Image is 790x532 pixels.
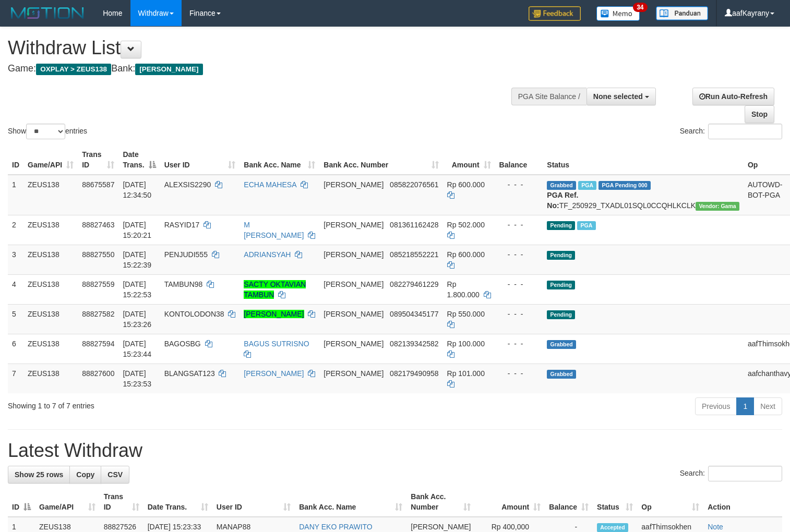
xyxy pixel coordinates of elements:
td: ZEUS138 [23,274,78,304]
span: Grabbed [547,370,576,379]
span: 88827594 [82,340,114,348]
div: PGA Site Balance / [511,88,586,105]
span: Grabbed [547,340,576,349]
th: ID: activate to sort column descending [8,487,35,517]
th: Game/API: activate to sort column ascending [23,145,78,175]
th: Action [703,487,782,517]
th: Bank Acc. Number: activate to sort column ascending [406,487,475,517]
td: ZEUS138 [23,304,78,334]
a: CSV [101,466,129,483]
span: [PERSON_NAME] [324,340,384,348]
th: Balance: activate to sort column ascending [545,487,593,517]
td: 3 [8,245,23,274]
th: Status: activate to sort column ascending [593,487,637,517]
th: ID [8,145,23,175]
span: Rp 550.000 [447,310,485,318]
span: [PERSON_NAME] [324,221,384,229]
a: SACTY OKTAVIAN TAMBUN [244,280,306,299]
span: ALEXSIS2290 [164,180,211,189]
span: [PERSON_NAME] [324,280,384,288]
span: [PERSON_NAME] [135,64,202,75]
span: [DATE] 15:20:21 [123,221,151,239]
span: 88827600 [82,369,114,378]
span: BLANGSAT123 [164,369,215,378]
a: [PERSON_NAME] [244,369,304,378]
img: panduan.png [656,6,708,20]
span: BAGOSBG [164,340,201,348]
span: [PERSON_NAME] [411,523,471,531]
span: Rp 100.000 [447,340,485,348]
td: ZEUS138 [23,364,78,393]
a: 1 [736,397,754,415]
a: Stop [745,105,774,123]
div: - - - [499,368,539,379]
span: [DATE] 15:22:39 [123,250,151,269]
label: Search: [680,466,782,481]
span: [PERSON_NAME] [324,250,384,259]
span: Copy 081361162428 to clipboard [390,221,438,229]
span: Rp 600.000 [447,250,485,259]
span: Rp 600.000 [447,180,485,189]
span: Marked by aafpengsreynich [578,181,596,190]
div: Showing 1 to 7 of 7 entries [8,396,321,411]
b: PGA Ref. No: [547,191,578,210]
button: None selected [586,88,656,105]
span: OXPLAY > ZEUS138 [36,64,111,75]
span: Pending [547,251,575,260]
div: - - - [499,309,539,319]
span: Copy 082179490958 to clipboard [390,369,438,378]
span: RASYID17 [164,221,200,229]
span: Copy [76,470,94,479]
img: MOTION_logo.png [8,5,87,21]
a: Previous [695,397,737,415]
th: Trans ID: activate to sort column ascending [78,145,118,175]
div: - - - [499,279,539,289]
a: Note [708,523,723,531]
input: Search: [708,466,782,481]
a: ECHA MAHESA [244,180,296,189]
span: [PERSON_NAME] [324,369,384,378]
span: Copy 089504345177 to clipboard [390,310,438,318]
span: [DATE] 15:23:53 [123,369,151,388]
span: [DATE] 15:22:53 [123,280,151,299]
span: 88827463 [82,221,114,229]
label: Show entries [8,124,87,139]
th: Trans ID: activate to sort column ascending [100,487,143,517]
span: Pending [547,310,575,319]
span: PENJUDI555 [164,250,208,259]
span: Rp 101.000 [447,369,485,378]
span: Marked by aafpengsreynich [577,221,595,230]
a: Copy [69,466,101,483]
span: Show 25 rows [15,470,63,479]
span: [PERSON_NAME] [324,180,384,189]
span: Rp 502.000 [447,221,485,229]
a: [PERSON_NAME] [244,310,304,318]
th: User ID: activate to sort column ascending [160,145,240,175]
input: Search: [708,124,782,139]
th: Bank Acc. Number: activate to sort column ascending [319,145,442,175]
th: Bank Acc. Name: activate to sort column ascending [240,145,319,175]
a: M [PERSON_NAME] [244,221,304,239]
td: ZEUS138 [23,175,78,215]
img: Feedback.jpg [529,6,581,21]
span: CSV [107,470,123,479]
h1: Withdraw List [8,38,516,58]
th: Op: activate to sort column ascending [637,487,703,517]
span: Copy 082139342582 to clipboard [390,340,438,348]
a: Run Auto-Refresh [692,88,774,105]
a: ADRIANSYAH [244,250,291,259]
span: Rp 1.800.000 [447,280,480,299]
span: [DATE] 12:34:50 [123,180,151,199]
a: Show 25 rows [8,466,70,483]
span: [DATE] 15:23:26 [123,310,151,329]
td: 2 [8,215,23,245]
span: Accepted [597,523,628,532]
label: Search: [680,124,782,139]
img: Button%20Memo.svg [596,6,640,21]
div: - - - [499,338,539,349]
td: ZEUS138 [23,245,78,274]
span: Copy 085218552221 to clipboard [390,250,438,259]
td: 6 [8,334,23,364]
h4: Game: Bank: [8,64,516,74]
div: - - - [499,249,539,260]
